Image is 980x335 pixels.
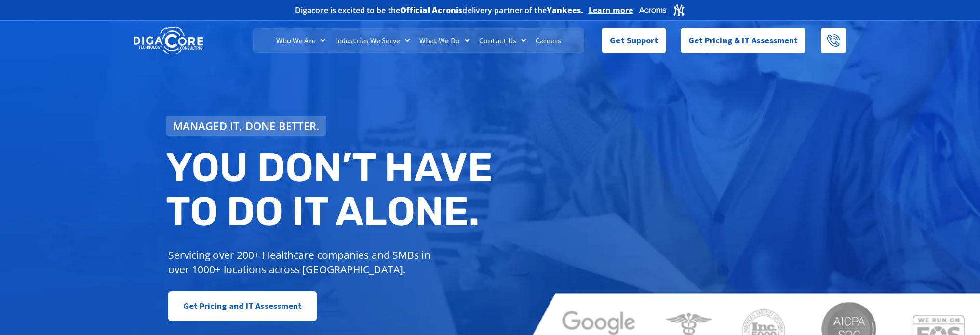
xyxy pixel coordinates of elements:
[330,28,415,53] a: Industries We Serve
[474,28,531,53] a: Contact Us
[589,5,633,15] a: Learn more
[547,5,584,15] b: Yankees.
[415,28,474,53] a: What We Do
[610,31,658,50] span: Get Support
[602,28,666,53] a: Get Support
[400,5,463,15] b: Official Acronis
[166,146,497,234] h2: You don’t have to do IT alone.
[638,3,685,17] img: Acronis
[166,116,327,136] a: Managed IT, done better.
[183,296,302,316] span: Get Pricing and IT Assessment
[253,28,584,53] nav: Menu
[134,26,203,56] img: DigaCore Technology Consulting
[531,28,566,53] a: Careers
[688,31,798,50] span: Get Pricing & IT Assessment
[168,291,317,321] a: Get Pricing and IT Assessment
[295,6,584,14] h2: Digacore is excited to be the delivery partner of the
[173,121,320,131] span: Managed IT, done better.
[681,28,806,53] a: Get Pricing & IT Assessment
[271,28,330,53] a: Who We Are
[168,248,438,277] p: Servicing over 200+ Healthcare companies and SMBs in over 1000+ locations across [GEOGRAPHIC_DATA].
